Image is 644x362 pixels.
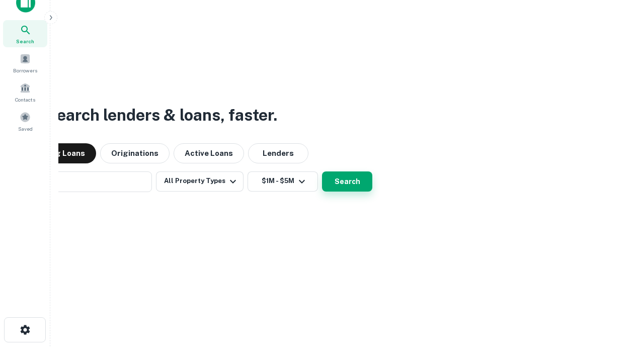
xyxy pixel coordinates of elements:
[16,37,34,45] span: Search
[248,171,318,192] button: $1M - $5M
[174,143,244,163] button: Active Loans
[322,171,372,192] button: Search
[156,171,244,192] button: All Property Types
[18,125,33,133] span: Saved
[3,78,47,106] a: Contacts
[3,20,47,47] a: Search
[100,143,170,163] button: Originations
[3,108,47,135] a: Saved
[594,249,644,298] iframe: Chat Widget
[15,96,35,104] span: Contacts
[13,66,37,74] span: Borrowers
[46,103,277,127] h3: Search lenders & loans, faster.
[248,143,308,163] button: Lenders
[3,49,47,76] a: Borrowers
